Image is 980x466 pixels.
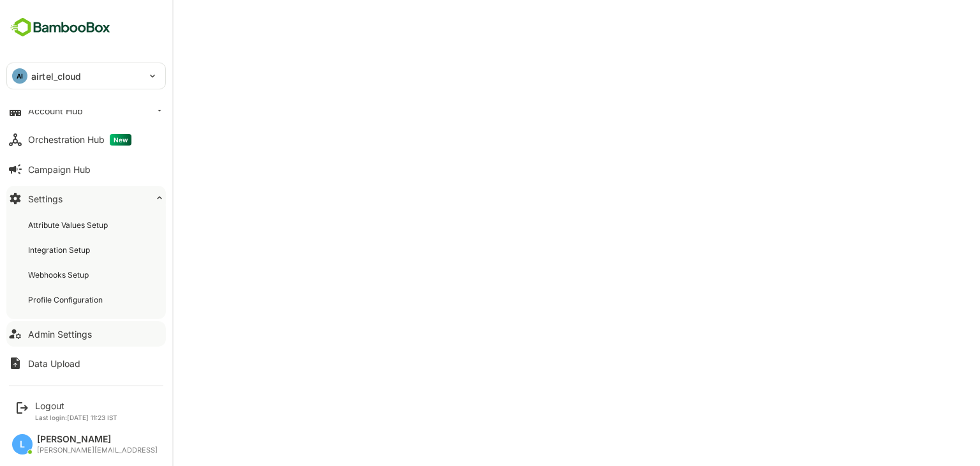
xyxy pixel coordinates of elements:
img: BambooboxFullLogoMark.5f36c76dfaba33ec1ec1367b70bb1252.svg [6,15,114,40]
div: Attribute Values Setup [28,220,110,230]
div: AIairtel_cloud [7,63,165,89]
div: Orchestration Hub [28,134,131,146]
button: Settings [6,186,166,211]
button: Campaign Hub [6,156,166,182]
button: Orchestration HubNew [6,127,166,153]
span: New [110,134,131,146]
div: [PERSON_NAME][EMAIL_ADDRESS] [37,446,158,455]
div: [PERSON_NAME] [37,434,158,445]
div: Profile Configuration [28,294,105,305]
div: Integration Setup [28,244,93,255]
button: Data Upload [6,350,166,376]
p: Last login: [DATE] 11:23 IST [35,414,117,421]
p: airtel_cloud [31,70,82,83]
button: Account Hub [6,98,166,123]
div: Logout [35,400,117,411]
div: Admin Settings [28,329,92,340]
div: Data Upload [28,358,80,369]
button: Admin Settings [6,321,166,347]
div: Account Hub [28,105,83,116]
div: L [12,434,33,455]
div: Webhooks Setup [28,269,91,280]
div: Settings [28,193,63,204]
div: AI [12,68,27,84]
div: Campaign Hub [28,164,91,175]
